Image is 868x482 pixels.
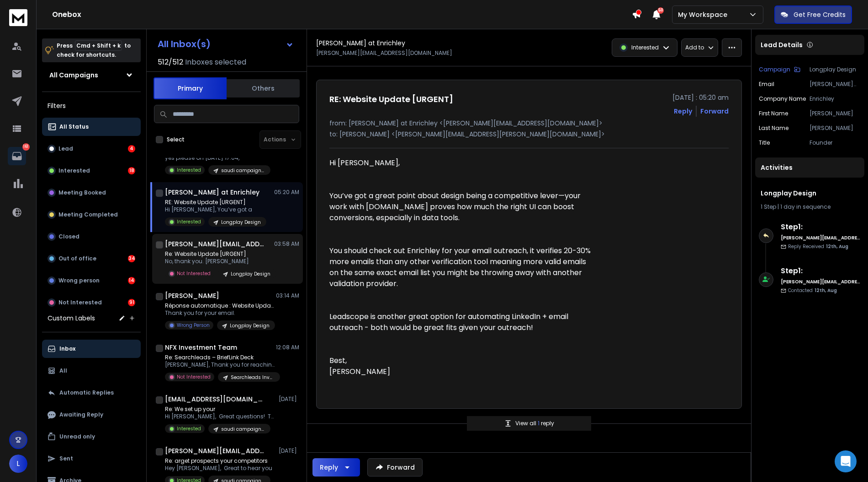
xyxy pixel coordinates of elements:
p: Thank you for your email. [165,309,275,317]
p: Not Interested [177,374,211,380]
span: 1 Step [761,203,776,211]
p: Interested [177,167,201,173]
p: Interested [177,218,201,225]
p: No, thank you. [PERSON_NAME] [165,258,275,265]
h1: [PERSON_NAME] [165,291,219,300]
p: 161 [22,143,30,151]
button: Lead4 [42,140,141,158]
h3: Filters [42,99,141,112]
p: Awaiting Reply [59,411,103,418]
button: Out of office34 [42,249,141,268]
p: [DATE] [279,395,299,403]
button: Forward [367,458,423,477]
p: Wrong person [58,277,100,284]
p: Unread only [59,433,95,440]
button: Reply [312,458,360,477]
h1: Onebox [52,9,632,20]
p: saudi campaign HealDNS [221,167,265,174]
div: Activities [755,157,864,178]
button: Inbox [42,340,141,358]
p: Searchleads Investment Campaign [231,374,275,381]
h1: NFX Investment Team [165,343,237,352]
h6: [PERSON_NAME][EMAIL_ADDRESS][PERSON_NAME][DOMAIN_NAME] [781,234,861,241]
p: Interested [177,425,201,432]
p: Out of office [58,255,96,262]
p: Not Interested [177,270,211,277]
p: Contacted [788,287,837,294]
p: 03:58 AM [274,240,299,248]
h6: Step 1 : [781,265,861,276]
button: Interested18 [42,162,141,180]
p: Re: Website Update [URGENT] [165,250,275,258]
span: Cmd + Shift + k [75,40,122,51]
h1: [PERSON_NAME] at Enrichley [165,188,259,197]
p: 05:20 AM [274,189,299,196]
p: [PERSON_NAME], Thank you for reaching [165,361,275,368]
h1: [PERSON_NAME] at Enrichley [316,38,405,48]
p: Enrichley [810,95,861,103]
div: Hi [PERSON_NAME], You’ve got a great point about design being a competitive lever—your work with ... [329,157,603,395]
p: Lead [58,145,73,152]
button: Not Interested91 [42,293,141,312]
div: 91 [128,299,135,306]
span: 1 [538,419,541,427]
p: View all reply [515,420,554,427]
h6: [PERSON_NAME][EMAIL_ADDRESS][PERSON_NAME][DOMAIN_NAME] [781,278,861,285]
button: Primary [153,77,227,99]
div: Forward [700,107,729,116]
p: Add to [685,44,704,51]
button: Meeting Booked [42,184,141,202]
div: 14 [128,277,135,284]
p: Campaign [759,66,790,73]
button: All Campaigns [42,66,141,84]
p: Interested [58,167,90,174]
div: 18 [128,167,135,174]
span: 512 / 512 [158,57,183,68]
p: [PERSON_NAME] [810,110,861,117]
div: 34 [128,255,135,262]
p: Closed [58,233,79,240]
p: Hi [PERSON_NAME], You’ve got a [165,206,266,213]
p: [DATE] : 05:20 am [672,93,729,102]
span: 12th, Aug [826,243,848,250]
button: L [9,455,27,473]
button: Unread only [42,428,141,446]
p: Interested [631,44,659,51]
h1: [EMAIL_ADDRESS][DOMAIN_NAME] [165,395,265,404]
p: Automatic Replies [59,389,114,396]
div: | [761,203,859,211]
p: All Status [59,123,89,130]
p: Founder [810,139,861,146]
p: Hi [PERSON_NAME], Great questions! The 30,000 refers [165,413,275,420]
p: Longplay Design [230,322,270,329]
span: 1 day in sequence [780,203,831,211]
h3: Inboxes selected [185,57,246,68]
span: 12th, Aug [815,287,837,294]
p: yes please On [DATE] 17:04, [165,154,270,162]
button: Closed [42,227,141,246]
p: [DATE] [279,447,299,455]
h1: All Inbox(s) [158,39,211,49]
h3: Custom Labels [48,314,95,323]
p: [PERSON_NAME] [810,125,861,132]
img: logo [9,9,27,26]
p: 03:14 AM [276,292,299,299]
div: Reply [320,463,338,472]
p: Get Free Credits [794,10,846,19]
p: Longplay Design [231,271,270,277]
p: Re: Searchleads – BriefLink Deck [165,354,275,361]
p: Re: arget prospects your competitors [165,457,272,465]
p: Réponse automatique : Website Update [URGENT] [165,302,275,309]
button: All [42,362,141,380]
p: [PERSON_NAME][EMAIL_ADDRESS][DOMAIN_NAME] [810,81,861,88]
p: to: [PERSON_NAME] <[PERSON_NAME][EMAIL_ADDRESS][PERSON_NAME][DOMAIN_NAME]> [329,130,729,139]
button: Others [227,78,300,98]
button: Get Free Credits [774,5,852,24]
h1: Longplay Design [761,189,859,198]
h6: Step 1 : [781,222,861,233]
p: Press to check for shortcuts. [57,41,131,60]
p: Longplay Design [221,219,261,226]
p: Inbox [59,345,75,352]
p: Not Interested [58,299,102,306]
